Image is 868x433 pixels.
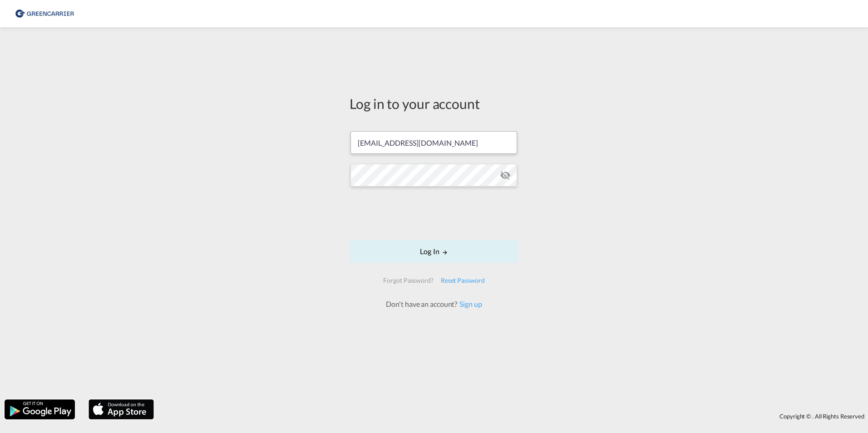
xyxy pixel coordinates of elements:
div: Don't have an account? [376,299,492,309]
a: Sign up [457,300,482,308]
img: google.png [4,399,76,420]
div: Reset Password [437,272,488,289]
img: apple.png [88,399,155,420]
div: Forgot Password? [380,272,437,289]
img: b0b18ec08afe11efb1d4932555f5f09d.png [14,4,75,24]
md-icon: icon-eye-off [500,170,511,181]
input: Enter email/phone number [350,131,517,154]
div: Copyright © . All Rights Reserved [158,408,868,424]
button: LOGIN [350,240,518,263]
div: Log in to your account [350,94,518,113]
iframe: reCAPTCHA [365,196,503,231]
